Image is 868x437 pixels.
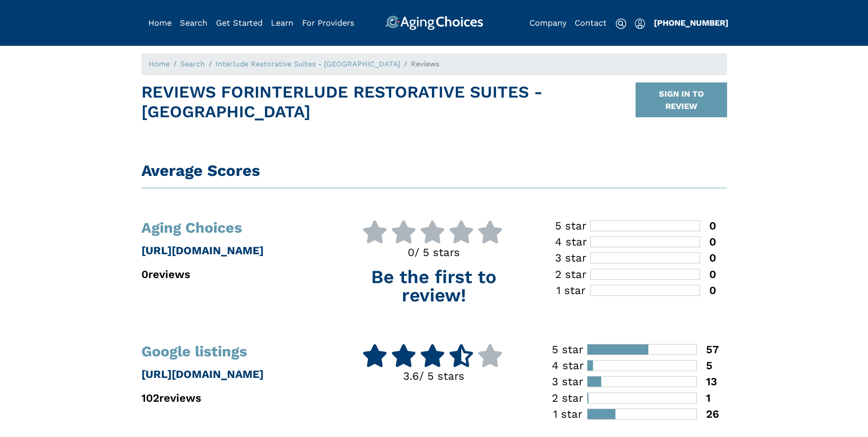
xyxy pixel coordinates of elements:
a: [PHONE_NUMBER] [654,18,728,27]
a: For Providers [302,18,354,27]
h1: Average Scores [141,161,727,180]
h1: Reviews For Interlude Restorative Suites - [GEOGRAPHIC_DATA] [141,82,636,122]
div: 26 [697,409,719,420]
div: 0 [700,236,716,247]
div: Popover trigger [635,16,645,30]
nav: breadcrumb [141,53,727,75]
h1: Google listings [141,344,328,359]
p: [URL][DOMAIN_NAME] [141,242,328,259]
div: 1 star [548,409,587,420]
button: SIGN IN TO REVIEW [636,82,727,117]
div: 2 star [548,393,587,404]
a: Home [148,18,172,27]
a: Contact [575,18,607,27]
div: 0 [700,269,716,280]
div: 5 star [548,344,587,355]
div: 0 [700,285,716,296]
div: Popover trigger [180,16,207,30]
p: Be the first to review! [341,268,527,305]
div: 57 [697,344,719,355]
a: Search [180,60,205,68]
a: Search [180,18,207,27]
div: 1 star [551,285,590,296]
div: 2 star [551,269,590,280]
div: 1 [697,393,711,404]
div: 5 [697,360,712,371]
span: Reviews [411,60,439,68]
p: [URL][DOMAIN_NAME] [141,366,328,382]
a: Get Started [216,18,263,27]
a: Interlude Restorative Suites - [GEOGRAPHIC_DATA] [216,60,400,68]
img: search-icon.svg [615,18,626,29]
a: Learn [271,18,293,27]
p: 102 reviews [141,390,328,406]
p: 0 reviews [141,266,328,283]
div: 3 star [548,376,587,387]
div: 0 [700,220,716,231]
h1: Aging Choices [141,220,328,235]
div: 4 star [548,360,587,371]
div: 5 star [551,220,590,231]
div: 0 [700,252,716,263]
a: Home [149,60,170,68]
div: 3 star [551,252,590,263]
p: 0 / 5 stars [341,244,527,261]
a: Company [529,18,566,27]
p: 3.6 / 5 stars [341,368,527,384]
img: user-icon.svg [635,18,645,29]
img: AgingChoices [385,16,483,30]
div: 13 [697,376,717,387]
div: 4 star [551,236,590,247]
